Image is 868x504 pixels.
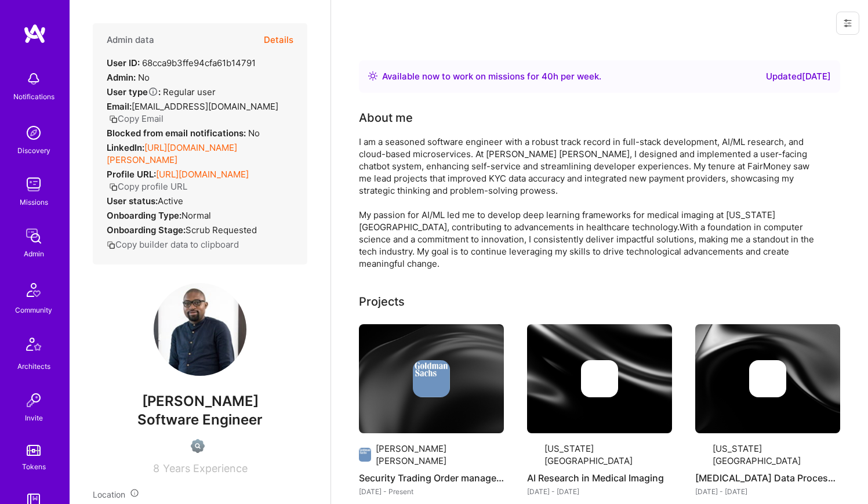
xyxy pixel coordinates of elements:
h4: Admin data [107,35,154,45]
div: About me [359,109,413,126]
img: bell [22,67,45,90]
img: admin teamwork [22,224,45,248]
span: 40 [542,71,553,82]
div: Discovery [17,144,50,157]
img: Not Scrubbed [191,439,205,453]
img: Company logo [581,360,618,397]
h4: Security Trading Order management System Development [359,470,504,485]
div: [US_STATE][GEOGRAPHIC_DATA] [713,443,840,467]
span: normal [181,210,211,221]
div: Available now to work on missions for h per week . [382,70,601,84]
div: Notifications [13,90,55,103]
div: Projects [359,293,405,310]
strong: Profile URL: [107,169,156,180]
strong: Onboarding Stage: [107,224,186,235]
button: Copy builder data to clipboard [107,238,239,251]
img: Invite [22,389,45,412]
i: icon Copy [109,183,118,191]
a: [URL][DOMAIN_NAME][PERSON_NAME] [107,142,237,165]
img: cover [527,324,672,433]
img: cover [695,324,840,433]
strong: Blocked from email notifications: [107,128,248,139]
div: Missions [20,196,48,208]
div: 68cca9b3ffe94cfa61b14791 [107,57,256,69]
span: Scrub Requested [186,224,257,235]
div: Regular user [107,86,216,98]
div: [PERSON_NAME] [PERSON_NAME] [376,443,504,467]
img: tokens [27,445,41,456]
div: No [107,127,260,139]
div: Community [15,304,52,316]
span: [EMAIL_ADDRESS][DOMAIN_NAME] [132,101,278,112]
span: Years Experience [163,462,248,474]
div: Invite [25,412,43,424]
div: [DATE] - [DATE] [695,485,840,498]
img: Community [20,276,48,304]
img: Company logo [359,448,371,462]
span: Software Engineer [137,411,263,428]
i: icon Copy [107,241,115,249]
img: Architects [20,332,48,360]
img: Company logo [527,448,540,462]
img: Company logo [413,360,450,397]
button: Copy profile URL [109,180,187,193]
button: Copy Email [109,113,164,125]
span: Active [158,195,183,206]
strong: LinkedIn: [107,142,144,153]
img: discovery [22,121,45,144]
strong: Onboarding Type: [107,210,181,221]
h4: [MEDICAL_DATA] Data Processing for AI Models [695,470,840,485]
div: Architects [17,360,50,372]
strong: User ID: [107,57,140,68]
div: Admin [24,248,44,260]
img: teamwork [22,173,45,196]
div: [US_STATE][GEOGRAPHIC_DATA] [544,443,672,467]
img: Company logo [695,448,708,462]
i: icon Copy [109,115,118,124]
strong: Email: [107,101,132,112]
span: [PERSON_NAME] [93,393,307,410]
strong: User type : [107,86,161,97]
div: [DATE] - Present [359,485,504,498]
div: No [107,71,150,84]
img: cover [359,324,504,433]
span: 8 [153,462,159,474]
button: Details [264,23,293,57]
div: Updated [DATE] [766,70,831,84]
h4: AI Research in Medical Imaging [527,470,672,485]
img: Company logo [749,360,786,397]
div: [DATE] - [DATE] [527,485,672,498]
img: logo [23,23,46,44]
img: User Avatar [154,283,246,376]
a: [URL][DOMAIN_NAME] [156,169,249,180]
strong: User status: [107,195,158,206]
div: Location [93,488,307,501]
strong: Admin: [107,72,136,83]
i: Help [148,86,158,97]
div: I am a seasoned software engineer with a robust track record in full-stack development, AI/ML res... [359,136,823,270]
div: Tokens [22,461,46,473]
img: Availability [368,71,377,81]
